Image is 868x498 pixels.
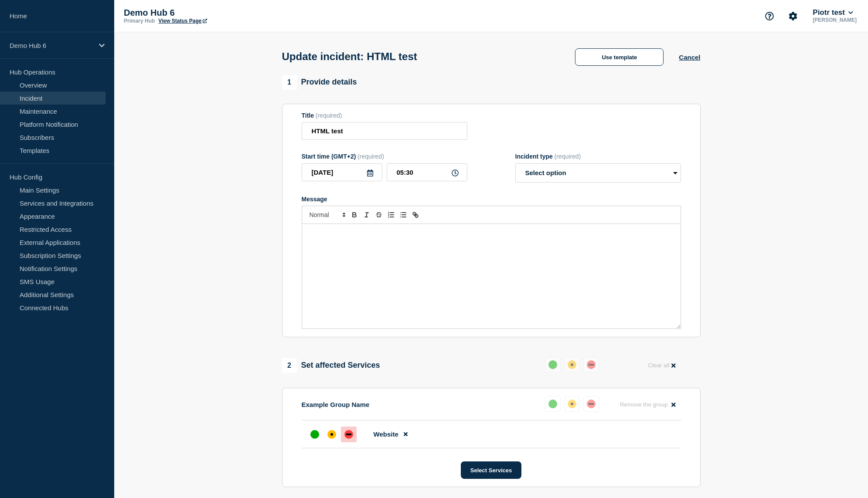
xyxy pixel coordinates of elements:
button: Account settings [784,7,802,25]
button: Toggle link [409,210,422,220]
button: Support [760,7,779,25]
span: 1 [282,75,297,90]
button: Toggle bulleted list [397,210,409,220]
select: Incident type [515,163,681,183]
button: up [545,357,561,373]
div: Start time (GMT+2) [302,153,467,160]
div: affected [327,430,336,439]
div: up [310,430,319,439]
button: affected [564,396,580,412]
button: Use template [575,48,664,66]
button: up [545,396,561,412]
div: affected [568,400,576,408]
input: Title [302,122,467,140]
div: down [587,400,596,408]
p: Demo Hub 6 [10,42,93,49]
span: (required) [357,153,384,160]
input: HH:MM [387,163,467,181]
button: Clear all [643,357,681,374]
span: Font size [306,210,348,220]
span: Remove the group [620,401,668,408]
span: (required) [555,153,581,160]
button: Remove the group [615,396,681,413]
span: 2 [282,358,297,373]
p: Primary Hub [124,18,155,24]
button: Toggle bold text [348,210,361,220]
p: Demo Hub 6 [124,8,298,18]
div: up [548,360,557,369]
button: down [583,357,599,373]
div: down [344,430,353,439]
div: up [548,400,557,408]
input: YYYY-MM-DD [302,163,382,181]
div: Message [302,196,681,203]
button: affected [564,357,580,373]
button: Piotr test [811,8,854,17]
span: Website [374,430,398,438]
button: Toggle italic text [361,210,373,220]
div: Provide details [282,75,357,90]
button: Select Services [461,461,521,479]
span: (required) [316,112,342,119]
p: Example Group Name [302,401,370,408]
button: Toggle strikethrough text [373,210,385,220]
a: View Status Page [158,18,207,24]
div: Set affected Services [282,358,380,373]
div: Title [302,112,467,119]
div: affected [568,360,576,369]
button: down [583,396,599,412]
div: Message [302,224,681,329]
p: [PERSON_NAME] [811,17,858,23]
button: Toggle ordered list [385,210,397,220]
button: Cancel [679,54,700,61]
h1: Update incident: HTML test [282,51,417,63]
div: down [587,360,596,369]
div: Incident type [515,153,681,160]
